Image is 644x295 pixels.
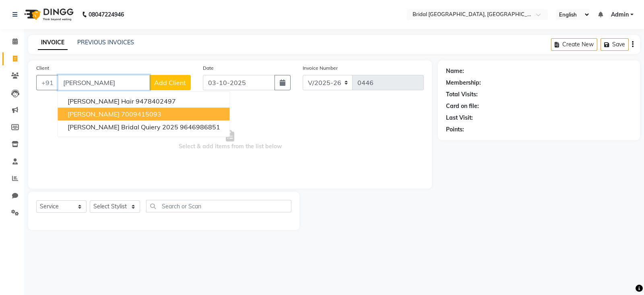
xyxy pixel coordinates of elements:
[180,123,220,131] ngb-highlight: 9646986851
[446,114,473,122] div: Last Visit:
[446,102,479,110] div: Card on file:
[149,75,191,90] button: Add Client
[446,79,481,87] div: Membership:
[68,97,134,105] span: [PERSON_NAME] Hair
[77,39,134,46] a: PREVIOUS INVOICES
[38,35,68,50] a: INVOICE
[446,67,464,75] div: Name:
[551,38,597,51] button: Create New
[68,123,178,131] span: [PERSON_NAME] Bridal Quiery 2025
[611,10,629,19] span: Admin
[36,64,49,72] label: Client
[121,110,161,118] ngb-highlight: 7009415093
[446,90,478,99] div: Total Visits:
[154,79,186,87] span: Add Client
[446,125,464,134] div: Points:
[146,200,291,212] input: Search or Scan
[36,100,424,181] span: Select & add items from the list below
[21,3,76,26] img: logo
[601,38,629,51] button: Save
[68,110,120,118] span: [PERSON_NAME]
[58,75,150,90] input: Search by Name/Mobile/Email/Code
[36,75,59,90] button: +91
[203,64,214,72] label: Date
[136,97,176,105] ngb-highlight: 9478402497
[89,3,124,26] b: 08047224946
[303,64,338,72] label: Invoice Number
